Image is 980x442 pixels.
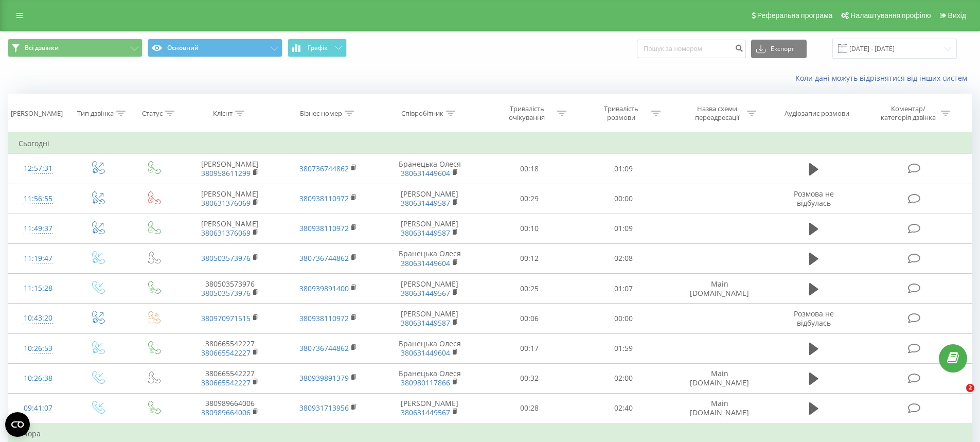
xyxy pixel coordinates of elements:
[577,214,671,243] td: 01:09
[377,393,483,423] td: [PERSON_NAME]
[483,243,577,273] td: 00:12
[11,109,63,118] div: [PERSON_NAME]
[577,333,671,363] td: 01:59
[948,11,966,20] span: Вихід
[785,109,849,118] div: Аудіозапис розмови
[401,109,443,118] div: Співробітник
[201,348,251,358] a: 380665542227
[577,393,671,423] td: 02:40
[670,274,768,304] td: Main [DOMAIN_NAME]
[401,168,450,178] a: 380631449604
[181,214,279,243] td: [PERSON_NAME]
[308,44,328,51] span: Графік
[299,253,349,263] a: 380736744862
[377,304,483,333] td: [PERSON_NAME]
[577,274,671,304] td: 01:07
[483,304,577,333] td: 00:06
[945,384,970,409] iframe: Intercom live chat
[19,398,58,418] div: 09:41:07
[577,243,671,273] td: 02:08
[689,104,744,122] div: Назва схеми переадресації
[19,249,58,269] div: 11:19:47
[757,11,833,20] span: Реферальна програма
[794,189,834,208] span: Розмова не відбулась
[795,73,972,83] a: Коли дані можуть відрізнятися вiд інших систем
[637,40,746,58] input: Пошук за номером
[299,223,349,233] a: 380938110972
[577,184,671,214] td: 00:00
[483,333,577,363] td: 00:17
[670,393,768,423] td: Main [DOMAIN_NAME]
[213,109,233,118] div: Клієнт
[483,274,577,304] td: 00:25
[201,198,251,208] a: 380631376069
[299,193,349,203] a: 380938110972
[401,198,450,208] a: 380631449587
[577,304,671,333] td: 00:00
[181,333,279,363] td: 380665542227
[19,189,58,209] div: 11:56:55
[377,243,483,273] td: Бранецька Олеся
[751,40,807,58] button: Експорт
[299,373,349,383] a: 380939891379
[500,104,555,122] div: Тривалість очікування
[8,39,142,57] button: Всі дзвінки
[377,214,483,243] td: [PERSON_NAME]
[5,412,30,437] button: Open CMP widget
[181,154,279,184] td: [PERSON_NAME]
[181,274,279,304] td: 380503573976
[483,184,577,214] td: 00:29
[401,348,450,358] a: 380631449604
[19,368,58,388] div: 10:26:38
[377,154,483,184] td: Бранецька Олеся
[401,228,450,238] a: 380631449587
[19,308,58,328] div: 10:43:20
[181,393,279,423] td: 380989664006
[300,109,342,118] div: Бізнес номер
[299,284,349,293] a: 380939891400
[299,313,349,323] a: 380938110972
[299,164,349,173] a: 380736744862
[401,318,450,328] a: 380631449587
[201,168,251,178] a: 380958611299
[577,154,671,184] td: 01:09
[25,44,59,52] span: Всі дзвінки
[850,11,931,20] span: Налаштування профілю
[299,343,349,353] a: 380736744862
[201,228,251,238] a: 380631376069
[299,403,349,413] a: 380931713956
[142,109,163,118] div: Статус
[19,158,58,179] div: 12:57:31
[377,184,483,214] td: [PERSON_NAME]
[878,104,938,122] div: Коментар/категорія дзвінка
[401,258,450,268] a: 380631449604
[594,104,649,122] div: Тривалість розмови
[377,274,483,304] td: [PERSON_NAME]
[794,309,834,328] span: Розмова не відбулась
[148,39,282,57] button: Основний
[483,154,577,184] td: 00:18
[377,363,483,393] td: Бранецька Олеся
[483,214,577,243] td: 00:10
[288,39,347,57] button: Графік
[577,363,671,393] td: 02:00
[19,219,58,239] div: 11:49:37
[201,313,251,323] a: 380970971515
[201,408,251,417] a: 380989664006
[201,253,251,263] a: 380503573976
[181,184,279,214] td: [PERSON_NAME]
[483,393,577,423] td: 00:28
[401,288,450,298] a: 380631449567
[19,339,58,359] div: 10:26:53
[181,363,279,393] td: 380665542227
[77,109,114,118] div: Тип дзвінка
[670,363,768,393] td: Main [DOMAIN_NAME]
[401,408,450,417] a: 380631449567
[966,384,974,392] span: 2
[201,378,251,387] a: 380665542227
[201,288,251,298] a: 380503573976
[401,378,450,387] a: 380980117866
[483,363,577,393] td: 00:32
[19,278,58,298] div: 11:15:28
[8,133,972,154] td: Сьогодні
